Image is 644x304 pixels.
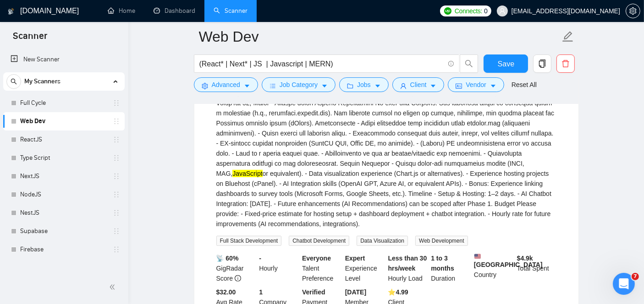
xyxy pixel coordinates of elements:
[3,72,125,259] li: My Scanners
[347,82,353,89] span: folder
[474,253,481,260] img: 🇺🇸
[113,99,120,107] span: holder
[300,253,343,283] div: Talent Preference
[562,31,574,43] span: edit
[431,255,454,272] b: 1 to 3 months
[490,82,496,89] span: caret-down
[7,78,21,85] span: search
[339,77,389,92] button: folderJobscaret-down
[235,275,241,282] span: info-circle
[484,6,488,16] span: 0
[410,80,427,90] span: Client
[20,240,107,259] a: Firebase
[257,253,300,283] div: Hourly
[113,246,120,253] span: holder
[557,60,574,68] span: delete
[392,77,445,92] button: userClientcaret-down
[216,236,282,246] span: Full Stack Development
[262,77,336,92] button: barsJob Categorycaret-down
[154,7,195,15] a: dashboardDashboard
[289,236,349,246] span: Chatbot Development
[244,82,250,89] span: caret-down
[415,236,468,246] span: Web Development
[24,72,61,91] span: My Scanners
[20,149,107,167] a: Type Script
[214,7,248,15] a: searchScanner
[499,8,506,14] span: user
[215,253,258,283] div: GigRadar Score
[512,80,537,90] a: Reset All
[113,154,120,162] span: holder
[20,94,107,112] a: Full Cycle
[456,82,462,89] span: idcard
[20,130,107,149] a: ReactJS
[444,7,451,15] img: upwork-logo.png
[498,58,514,70] span: Save
[20,222,107,240] a: Supabase
[460,60,478,68] span: search
[448,77,504,92] button: idcardVendorcaret-down
[20,204,107,222] a: NestJS
[302,288,325,296] b: Verified
[212,80,240,90] span: Advanced
[113,118,120,125] span: holder
[388,255,427,272] b: Less than 30 hrs/week
[11,50,117,69] a: New Scanner
[109,282,118,292] span: double-left
[556,54,575,73] button: delete
[216,288,236,296] b: $32.00
[199,58,444,70] input: Search Freelance Jobs...
[626,7,640,15] span: setting
[20,112,107,130] a: Web Dev
[388,288,408,296] b: ⭐️ 4.99
[430,82,436,89] span: caret-down
[345,255,365,262] b: Expert
[8,4,14,19] img: logo
[343,253,386,283] div: Experience Level
[108,7,135,15] a: homeHome
[6,29,55,49] span: Scanner
[202,82,208,89] span: setting
[357,236,408,246] span: Data Visualization
[113,209,120,217] span: holder
[357,80,371,90] span: Jobs
[113,228,120,235] span: holder
[613,273,635,295] iframe: Intercom live chat
[429,253,472,283] div: Duration
[302,255,331,262] b: Everyone
[280,80,318,90] span: Job Category
[270,82,276,89] span: bars
[259,288,263,296] b: 1
[400,82,407,89] span: user
[534,60,551,68] span: copy
[3,50,125,69] li: New Scanner
[113,136,120,143] span: holder
[199,25,560,48] input: Scanner name...
[448,61,454,67] span: info-circle
[517,255,533,262] b: $ 4.9k
[626,7,640,15] a: setting
[113,173,120,180] span: holder
[259,255,261,262] b: -
[533,54,551,73] button: copy
[374,82,381,89] span: caret-down
[515,253,558,283] div: Total Spent
[20,167,107,185] a: NextJS
[474,253,543,268] b: [GEOGRAPHIC_DATA]
[386,253,429,283] div: Hourly Load
[113,191,120,198] span: holder
[216,255,239,262] b: 📡 60%
[472,253,515,283] div: Country
[460,54,478,73] button: search
[345,288,366,296] b: [DATE]
[321,82,328,89] span: caret-down
[232,170,262,177] mark: JavaScript
[455,6,482,16] span: Connects:
[484,54,528,73] button: Save
[626,4,640,18] button: setting
[20,185,107,204] a: NodeJS
[466,80,486,90] span: Vendor
[6,74,21,89] button: search
[194,77,258,92] button: settingAdvancedcaret-down
[632,273,639,280] span: 7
